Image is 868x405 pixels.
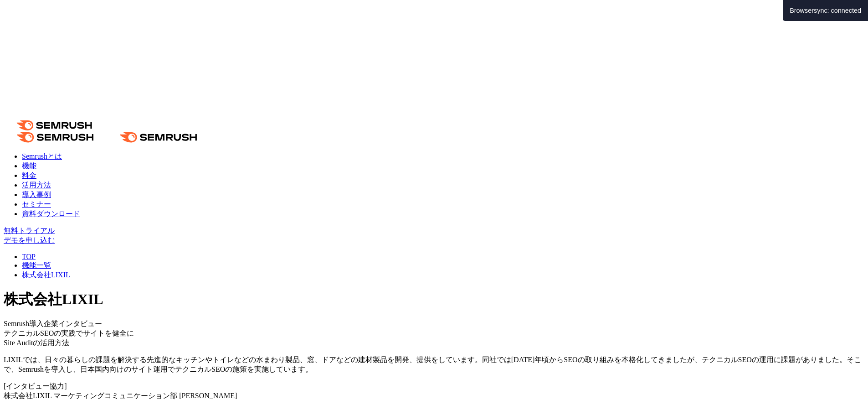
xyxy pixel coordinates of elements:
a: 無料トライアル [4,227,55,234]
a: 機能 [22,162,36,170]
a: デモを申し込む [4,236,55,244]
p: LIXILでは、日々の暮らしの課題を解決する先進的なキッチンやトイレなどの水まわり製品、窓、ドアなどの建材製品を開発、提供をしています。同社では[DATE]年頃からSEOの取り組みを本格化してき... [4,355,864,374]
a: TOP [22,253,36,260]
p: [インタビュー協力] 株式会社LIXIL マーケティングコミュニケーション部 [PERSON_NAME] [4,382,864,401]
h1: 株式会社LIXIL [4,290,864,310]
a: 導入事例 [22,191,51,198]
div: Semrush導入企業インタビュー [4,319,864,329]
a: 料金 [22,171,36,179]
div: テクニカルSEOの実践でサイトを健全に Site Auditの活用方法 [4,329,864,348]
a: セミナー [22,200,51,208]
a: 機能一覧 [22,261,51,269]
a: 株式会社LIXIL [22,271,70,279]
a: Semrushとは [22,152,62,160]
a: 資料ダウンロード [22,210,80,218]
a: 活用方法 [22,181,51,189]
